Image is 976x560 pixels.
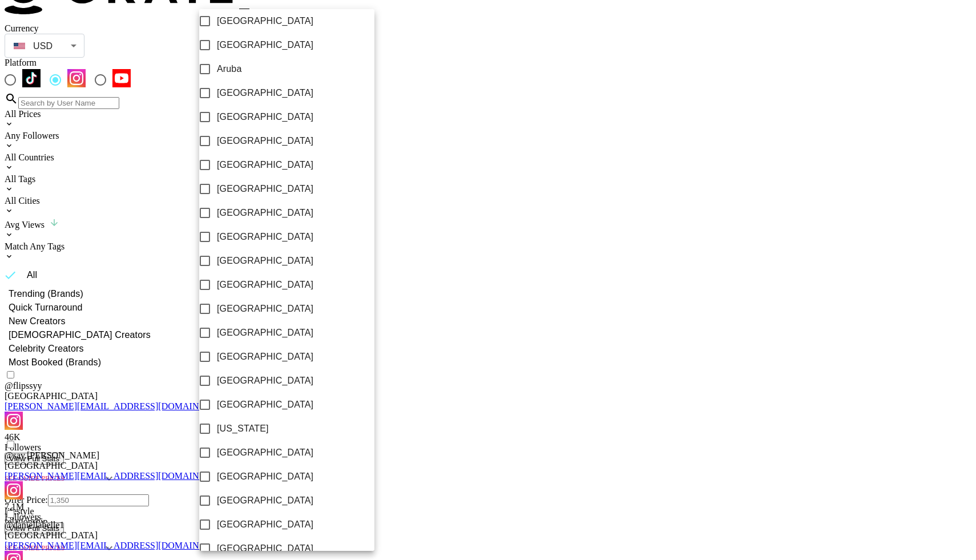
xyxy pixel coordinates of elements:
span: [GEOGRAPHIC_DATA] [217,206,313,220]
span: [US_STATE] [217,422,269,436]
span: [GEOGRAPHIC_DATA] [217,494,313,507]
span: [GEOGRAPHIC_DATA] [217,38,313,52]
span: [GEOGRAPHIC_DATA] [217,326,313,340]
span: [GEOGRAPHIC_DATA] [217,398,313,412]
span: [GEOGRAPHIC_DATA] [217,182,313,196]
span: [GEOGRAPHIC_DATA] [217,470,313,484]
iframe: Drift Widget Chat Controller [919,503,962,546]
span: [GEOGRAPHIC_DATA] [217,350,313,364]
span: [GEOGRAPHIC_DATA] [217,110,313,124]
span: Aruba [217,62,241,76]
span: [GEOGRAPHIC_DATA] [217,302,313,316]
span: [GEOGRAPHIC_DATA] [217,446,313,460]
span: [GEOGRAPHIC_DATA] [217,254,313,268]
span: [GEOGRAPHIC_DATA] [217,374,313,388]
span: [GEOGRAPHIC_DATA] [217,14,313,28]
span: [GEOGRAPHIC_DATA] [217,542,313,555]
span: [GEOGRAPHIC_DATA] [217,230,313,244]
span: [GEOGRAPHIC_DATA] [217,86,313,100]
span: [GEOGRAPHIC_DATA] [217,518,313,531]
span: [GEOGRAPHIC_DATA] [217,278,313,292]
span: [GEOGRAPHIC_DATA] [217,134,313,148]
span: [GEOGRAPHIC_DATA] [217,158,313,172]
